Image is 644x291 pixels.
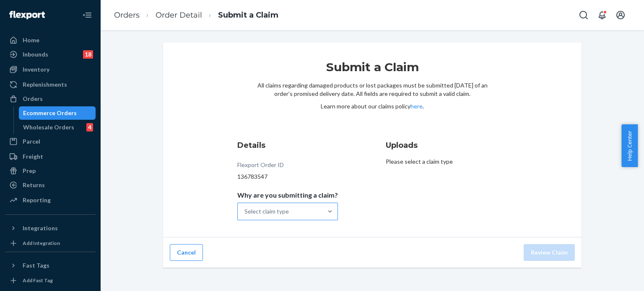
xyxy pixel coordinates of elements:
div: Replenishments [23,80,67,89]
h3: Uploads [386,140,507,151]
a: Inbounds18 [5,48,96,61]
div: Flexport Order ID [237,161,284,173]
a: Submit a Claim [218,10,278,20]
div: Ecommerce Orders [23,109,77,117]
div: Wholesale Orders [23,123,74,131]
a: Freight [5,150,96,163]
p: Please select a claim type [386,157,507,166]
a: Parcel [5,135,96,148]
p: All claims regarding damaged products or lost packages must be submitted [DATE] of an order’s pro... [257,81,488,98]
div: Select claim type [244,207,289,216]
a: Orders [114,10,140,20]
a: Add Fast Tag [5,276,96,286]
p: Why are you submitting a claim? [237,191,338,199]
p: Learn more about our claims policy . [257,102,488,111]
div: 136783547 [237,173,338,181]
div: Reporting [23,196,51,204]
a: Replenishments [5,78,96,91]
div: 4 [86,123,93,131]
a: Reporting [5,193,96,207]
div: Inventory [23,65,49,74]
ol: breadcrumbs [107,3,285,28]
a: Returns [5,178,96,192]
div: Add Integration [23,239,60,247]
div: Orders [23,95,43,103]
button: Open notifications [594,7,610,23]
h1: Submit a Claim [257,59,488,81]
a: Add Integration [5,238,96,248]
button: Open account menu [612,7,629,23]
div: Freight [23,152,43,161]
a: Ecommerce Orders [19,106,96,120]
a: Home [5,33,96,47]
button: Cancel [170,244,203,261]
button: Fast Tags [5,259,96,272]
button: Review Claim [524,244,575,261]
div: Home [23,36,39,44]
div: Returns [23,181,45,189]
img: Flexport logo [9,11,45,19]
a: Orders [5,92,96,106]
button: Integrations [5,221,96,235]
a: Order Detail [156,10,202,20]
button: Close Navigation [79,7,96,23]
div: Prep [23,167,36,175]
div: Integrations [23,224,58,232]
a: Inventory [5,63,96,76]
button: Help Center [621,124,638,167]
a: here [410,103,423,110]
a: Prep [5,164,96,178]
div: Add Fast Tag [23,277,53,284]
div: Inbounds [23,50,48,59]
div: 18 [83,50,93,59]
a: Wholesale Orders4 [19,121,96,134]
div: Fast Tags [23,261,49,270]
h3: Details [237,140,338,151]
button: Open Search Box [575,7,592,23]
div: Parcel [23,137,40,146]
